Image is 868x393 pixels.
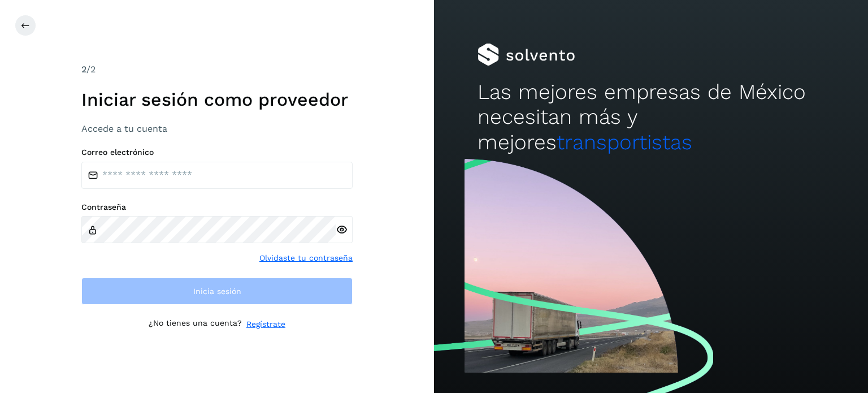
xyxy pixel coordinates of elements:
[259,252,353,264] a: Olvidaste tu contraseña
[246,318,285,330] a: Regístrate
[478,80,824,155] h2: Las mejores empresas de México necesitan más y mejores
[81,202,353,212] label: Contraseña
[193,287,241,295] span: Inicia sesión
[81,63,353,76] div: /2
[81,89,353,110] h1: Iniciar sesión como proveedor
[149,318,242,330] p: ¿No tienes una cuenta?
[81,278,353,305] button: Inicia sesión
[81,123,353,134] h3: Accede a tu cuenta
[557,130,692,154] span: transportistas
[81,64,86,75] span: 2
[81,148,353,157] label: Correo electrónico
